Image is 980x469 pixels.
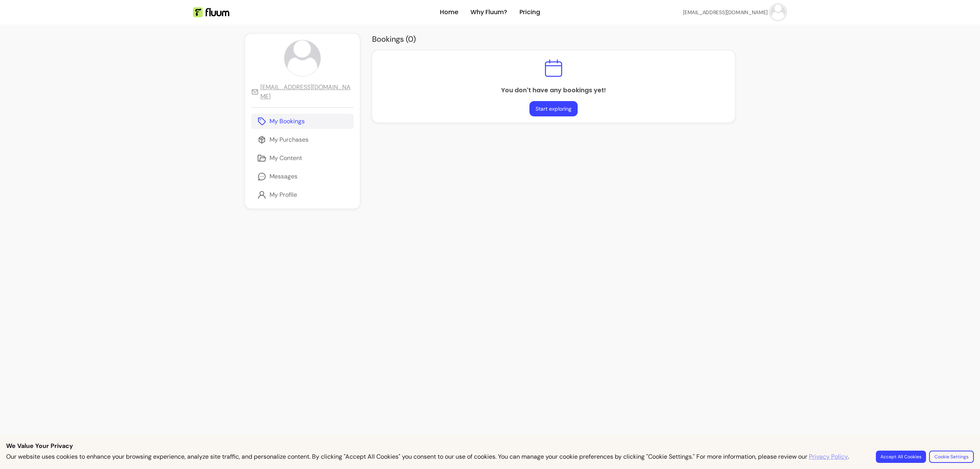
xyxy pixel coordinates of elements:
p: We Value Your Privacy [6,441,974,451]
img: avatar [771,5,786,20]
a: Pricing [519,8,540,17]
button: Accept All Cookies [876,451,926,463]
img: avatar [284,40,320,76]
p: Our website uses cookies to enhance your browsing experience, analyze site traffic, and personali... [6,452,849,461]
p: My Bookings [269,117,305,126]
a: Home [440,8,458,17]
h2: Bookings ( 0 ) [372,34,735,44]
a: Privacy Policy [809,452,848,461]
p: My Content [269,154,302,163]
a: [EMAIL_ADDRESS][DOMAIN_NAME] [251,83,354,101]
img: Fluum Logo [193,7,229,17]
button: Cookie Settings [929,451,974,463]
p: Messages [269,172,297,181]
span: [EMAIL_ADDRESS][DOMAIN_NAME] [683,8,768,16]
a: Why Fluum? [470,8,507,17]
p: You don't have any bookings yet! [501,86,606,95]
p: My Profile [269,190,297,199]
p: My Purchases [269,135,309,144]
button: Start exploring [529,101,578,116]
